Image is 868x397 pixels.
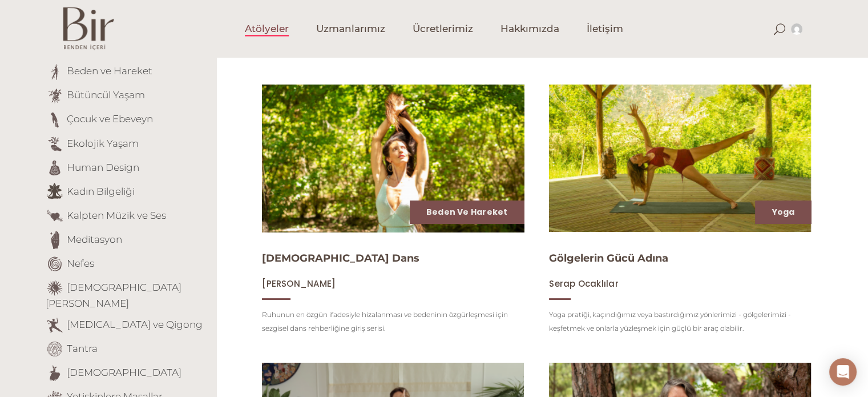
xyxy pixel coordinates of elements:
a: Serap Ocaklılar [549,278,618,289]
a: Kalpten Müzik ve Ses [67,209,166,220]
a: Human Design [67,161,139,173]
a: Kadın Bilgeliği [67,185,135,197]
span: Ücretlerimiz [413,22,473,35]
a: [PERSON_NAME] [262,278,336,289]
a: Bütüncül Yaşam [67,89,145,101]
div: Open Intercom Messenger [829,358,857,386]
a: [DEMOGRAPHIC_DATA][PERSON_NAME] [46,281,181,309]
span: İletişim [587,22,623,35]
a: Nefes [67,257,94,268]
p: Yoga pratiği, kaçındığımız veya bastırdığımız yönlerimizi - gölgelerimizi - keşfetmek ve onlarla ... [549,308,811,335]
a: Çocuk ve Ebeveyn [67,113,153,125]
a: [DEMOGRAPHIC_DATA] Dans [262,252,419,264]
a: Tantra [67,342,98,354]
a: [MEDICAL_DATA] ve Qigong [67,318,203,330]
a: [DEMOGRAPHIC_DATA] [67,366,181,378]
span: Serap Ocaklılar [549,278,618,290]
span: Hakkımızda [500,22,559,35]
span: [PERSON_NAME] [262,278,336,290]
a: Beden ve Hareket [426,206,507,218]
a: Yoga [772,206,794,218]
span: Uzmanlarımız [316,22,385,35]
a: Beden ve Hareket [67,65,152,77]
a: Ekolojik Yaşam [67,137,139,149]
a: Meditasyon [67,233,122,244]
p: Ruhunun en özgün ifadesiyle hizalanması ve bedeninin özgürleşmesi için sezgisel dans rehberliğine... [262,308,524,335]
a: Gölgelerin Gücü Adına [549,252,668,264]
span: Atölyeler [245,22,289,35]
